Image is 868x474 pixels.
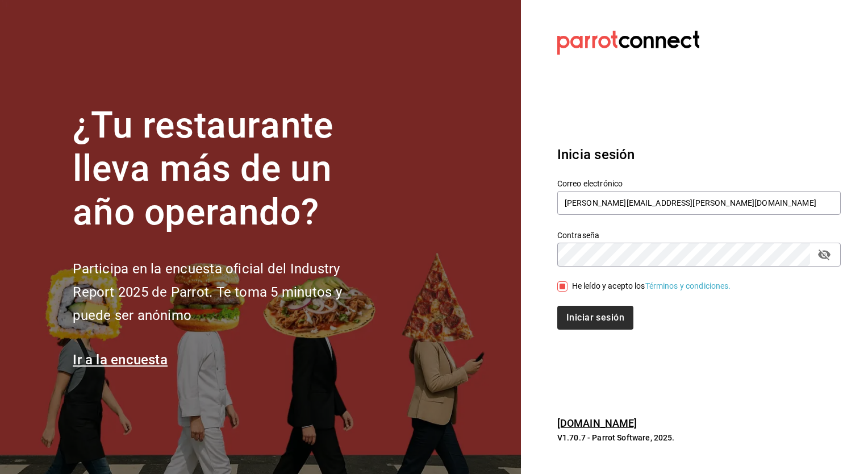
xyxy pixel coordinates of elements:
[557,179,841,187] label: Correo electrónico
[557,432,841,443] p: V1.70.7 - Parrot Software, 2025.
[645,281,731,290] a: Términos y condiciones.
[73,352,168,368] a: Ir a la encuesta
[557,144,841,165] h3: Inicia sesión
[572,280,731,292] div: He leído y acepto los
[73,104,379,235] h1: ¿Tu restaurante lleva más de un año operando?
[557,306,633,330] button: Iniciar sesión
[73,257,379,327] h2: Participa en la encuesta oficial del Industry Report 2025 de Parrot. Te toma 5 minutos y puede se...
[557,417,637,429] a: [DOMAIN_NAME]
[557,191,841,215] input: Ingresa tu correo electrónico
[815,245,834,264] button: passwordField
[557,231,841,239] label: Contraseña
